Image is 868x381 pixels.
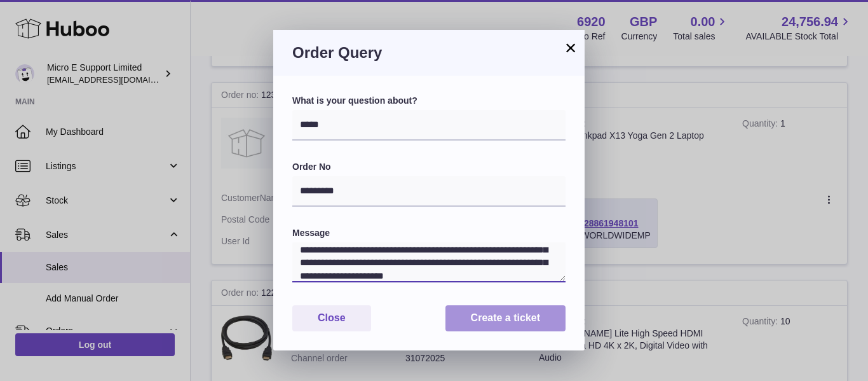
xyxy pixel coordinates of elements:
[563,40,578,55] button: ×
[292,305,371,331] button: Close
[292,95,566,107] label: What is your question about?
[292,227,566,239] label: Message
[445,305,566,331] button: Create a ticket
[292,43,566,63] h3: Order Query
[292,161,566,173] label: Order No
